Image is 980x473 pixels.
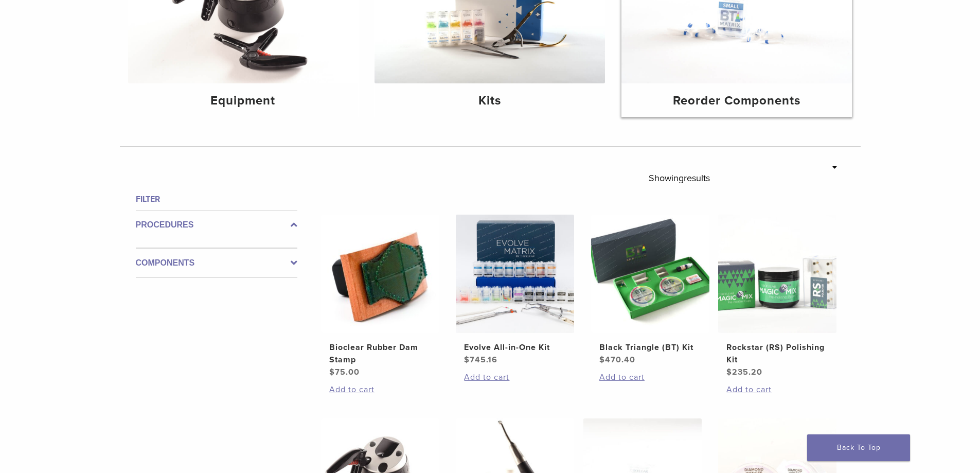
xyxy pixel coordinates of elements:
[383,92,597,110] h4: Kits
[726,367,762,377] bdi: 235.20
[726,383,828,396] a: Add to cart: “Rockstar (RS) Polishing Kit”
[591,215,709,333] img: Black Triangle (BT) Kit
[320,215,440,378] a: Bioclear Rubber Dam StampBioclear Rubber Dam Stamp $75.00
[329,367,335,377] span: $
[591,215,710,366] a: Black Triangle (BT) KitBlack Triangle (BT) Kit $470.40
[329,367,360,377] bdi: 75.00
[718,215,836,333] img: Rockstar (RS) Polishing Kit
[464,341,566,354] h2: Evolve All-in-One Kit
[456,215,574,333] img: Evolve All-in-One Kit
[718,215,838,378] a: Rockstar (RS) Polishing KitRockstar (RS) Polishing Kit $235.20
[599,355,635,365] bdi: 470.40
[136,257,297,269] label: Components
[455,215,575,366] a: Evolve All-in-One KitEvolve All-in-One Kit $745.16
[630,92,844,110] h4: Reorder Components
[136,219,297,231] label: Procedures
[599,355,605,365] span: $
[726,367,732,377] span: $
[726,341,828,366] h2: Rockstar (RS) Polishing Kit
[464,355,470,365] span: $
[464,355,497,365] bdi: 745.16
[329,341,431,366] h2: Bioclear Rubber Dam Stamp
[599,371,701,383] a: Add to cart: “Black Triangle (BT) Kit”
[136,92,350,110] h4: Equipment
[464,371,566,383] a: Add to cart: “Evolve All-in-One Kit”
[329,383,431,396] a: Add to cart: “Bioclear Rubber Dam Stamp”
[136,193,297,205] h4: Filter
[649,167,710,189] p: Showing results
[321,215,439,333] img: Bioclear Rubber Dam Stamp
[807,434,910,461] a: Back To Top
[599,341,701,354] h2: Black Triangle (BT) Kit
